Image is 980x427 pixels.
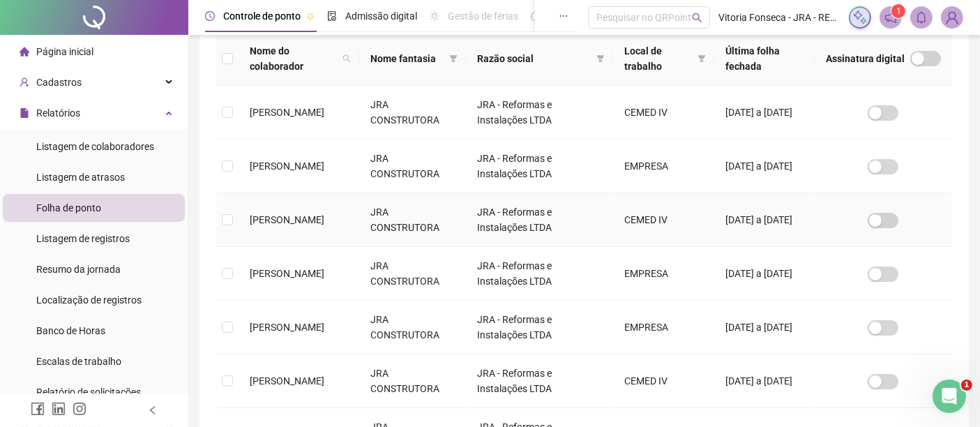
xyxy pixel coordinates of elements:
span: Gestão de férias [448,10,518,22]
td: JRA - Reformas e Instalações LTDA [466,247,614,301]
img: 71937 [942,7,963,28]
th: Última folha fechada [714,32,815,86]
span: [PERSON_NAME] [250,214,324,225]
span: file [20,108,29,118]
td: JRA - Reformas e Instalações LTDA [466,86,614,140]
span: Localização de registros [36,294,142,306]
span: Listagem de colaboradores [36,141,154,152]
span: file-done [327,11,337,21]
span: instagram [73,402,86,416]
span: Listagem de registros [36,233,130,244]
span: Resumo da jornada [36,264,121,275]
span: linkedin [52,402,66,416]
span: Página inicial [36,46,93,57]
td: JRA CONSTRUTORA [359,140,466,193]
td: EMPRESA [613,140,714,193]
span: [PERSON_NAME] [250,160,324,172]
span: clock-circle [205,11,215,21]
span: filter [698,54,706,63]
span: filter [594,48,608,69]
span: left [148,405,158,415]
span: user-add [20,77,29,87]
span: notification [884,11,897,24]
sup: 1 [891,4,905,18]
span: Vitoria Fonseca - JRA - REFORMAS E INSTALAÇÕES LTDA [718,10,840,25]
span: facebook [31,402,45,416]
td: JRA CONSTRUTORA [359,301,466,354]
span: Banco de Horas [36,325,105,336]
td: JRA CONSTRUTORA [359,86,466,140]
span: pushpin [306,13,315,21]
span: search [340,40,354,77]
td: [DATE] a [DATE] [714,193,815,247]
td: [DATE] a [DATE] [714,247,815,301]
span: bell [915,11,928,24]
td: [DATE] a [DATE] [714,140,815,193]
img: sparkle-icon.fc2bf0ac1784a2077858766a79e2daf3.svg [852,10,868,25]
span: Controle de ponto [223,10,301,22]
span: filter [596,54,605,63]
span: filter [695,40,709,77]
span: Local de trabalho [624,43,691,74]
span: sun [430,11,439,21]
span: search [342,54,351,63]
span: Relatórios [36,107,80,119]
span: Relatório de solicitações [36,387,141,398]
iframe: Intercom live chat [933,380,966,413]
span: [PERSON_NAME] [250,375,324,387]
span: 1 [961,380,972,391]
span: filter [446,48,460,69]
td: [DATE] a [DATE] [714,301,815,354]
span: Folha de ponto [36,202,101,213]
span: Listagem de atrasos [36,172,125,183]
span: search [692,13,702,23]
span: [PERSON_NAME] [250,268,324,279]
span: 1 [896,6,901,16]
td: CEMED IV [613,354,714,408]
td: CEMED IV [613,86,714,140]
span: dashboard [531,11,541,21]
td: CEMED IV [613,193,714,247]
span: Assinatura digital [826,51,905,66]
td: [DATE] a [DATE] [714,354,815,408]
span: filter [449,54,458,63]
span: Admissão digital [345,10,417,22]
span: Nome fantasia [370,51,444,66]
td: EMPRESA [613,301,714,354]
td: JRA - Reformas e Instalações LTDA [466,140,614,193]
span: [PERSON_NAME] [250,107,324,118]
span: Razão social [477,51,591,66]
td: JRA CONSTRUTORA [359,247,466,301]
span: Cadastros [36,77,82,88]
td: [DATE] a [DATE] [714,86,815,140]
span: ellipsis [559,11,568,21]
td: EMPRESA [613,247,714,301]
td: JRA - Reformas e Instalações LTDA [466,193,614,247]
td: JRA - Reformas e Instalações LTDA [466,301,614,354]
span: [PERSON_NAME] [250,322,324,333]
span: home [20,47,29,57]
span: Nome do colaborador [250,43,337,74]
td: JRA - Reformas e Instalações LTDA [466,354,614,408]
td: JRA CONSTRUTORA [359,193,466,247]
span: Escalas de trabalho [36,356,121,367]
td: JRA CONSTRUTORA [359,354,466,408]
